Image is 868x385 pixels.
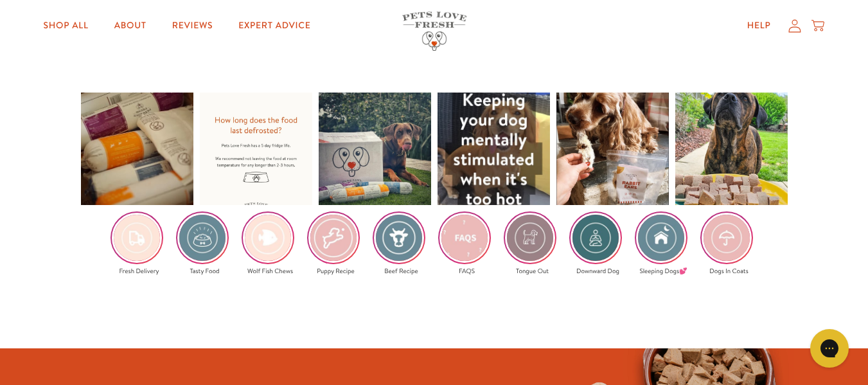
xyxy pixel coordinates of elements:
strong: Beef Recipe [384,267,418,276]
img: 0015_965318731686421580-4t.jpg [505,213,555,263]
strong: Puppy Recipe [317,267,355,276]
img: 51019_922969244171885795-4t.jpg [374,213,424,263]
img: 10968_5072579764926655300-4t.jpg [308,213,359,263]
strong: Fresh Delivery [119,267,159,276]
strong: Tasty Food [190,267,219,276]
img: 51479_2512492527185327460-4t.jpg [439,213,490,263]
img: 03310_6573765221449598147-4t.jpg [702,213,752,263]
img: 58314_2810153398668061499-4t.jpg [243,213,293,263]
img: 821988_4635509096548387497-4t.jpg [177,213,227,263]
strong: Wolf Fish Chews [247,267,293,276]
strong: FAQS [459,267,475,276]
strong: Sleeping Dogs💕 [639,267,687,276]
strong: Tongue Out [516,267,549,276]
img: 2475_1013201103904099664-4t.jpg [636,213,686,263]
strong: Dogs In Coats [709,267,748,276]
iframe: Gorgias live chat messenger [804,325,855,372]
a: Expert Advice [228,13,321,39]
a: Help [737,13,781,39]
a: Reviews [162,13,223,39]
img: Pets Love Fresh [402,12,466,51]
img: 4034_6084782512731327967-4t.jpg [571,213,621,263]
a: Shop All [33,13,99,39]
a: About [104,13,157,39]
strong: Downward Dog [576,267,619,276]
img: 93167_7627828820727650526-4t.jpg [112,213,162,263]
